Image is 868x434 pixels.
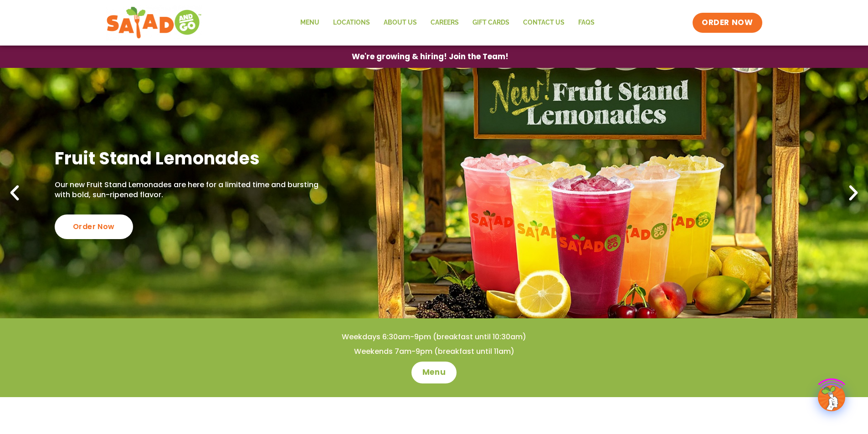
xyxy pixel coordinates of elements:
[326,12,377,33] a: Locations
[106,5,202,41] img: new-SAG-logo-768×292
[18,347,850,357] h4: Weekends 7am-9pm (breakfast until 11am)
[55,147,323,169] h2: Fruit Stand Lemonades
[293,12,326,33] a: Menu
[338,46,522,67] a: We're growing & hiring! Join the Team!
[55,214,133,239] div: Order Now
[411,362,457,383] a: Menu
[352,53,508,61] span: We're growing & hiring! Join the Team!
[377,12,424,33] a: About Us
[516,12,571,33] a: Contact Us
[466,12,516,33] a: GIFT CARDS
[55,180,323,200] p: Our new Fruit Stand Lemonades are here for a limited time and bursting with bold, sun-ripened fla...
[702,17,753,28] span: ORDER NOW
[422,367,446,378] span: Menu
[293,12,601,33] nav: Menu
[571,12,601,33] a: FAQs
[18,332,850,342] h4: Weekdays 6:30am-9pm (breakfast until 10:30am)
[424,12,466,33] a: Careers
[693,13,762,33] a: ORDER NOW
